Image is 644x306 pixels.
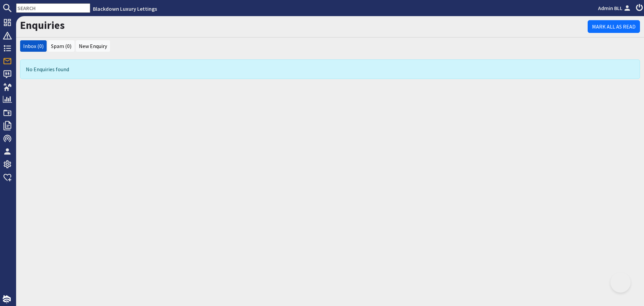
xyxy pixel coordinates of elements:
a: Spam (0) [51,43,71,49]
a: Mark All As Read [588,20,640,33]
a: New Enquiry [79,43,107,49]
a: Inbox (0) [23,43,44,49]
iframe: Toggle Customer Support [610,272,631,293]
input: SEARCH [16,3,90,13]
a: Blackdown Luxury Lettings [93,5,157,12]
a: Admin BLL [598,4,632,12]
div: No Enquiries found [20,59,640,79]
a: Enquiries [20,18,65,32]
img: staytech_i_w-64f4e8e9ee0a9c174fd5317b4b171b261742d2d393467e5bdba4413f4f884c10.svg [3,295,11,303]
